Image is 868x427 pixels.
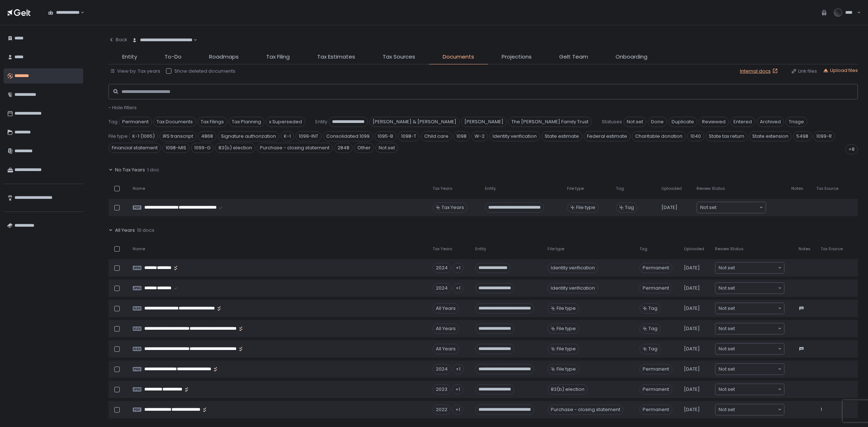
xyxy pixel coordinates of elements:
[334,143,353,153] span: 2848
[548,405,624,415] div: Purchase - closing statement
[715,283,784,294] div: Search for option
[616,53,647,61] span: Onboarding
[398,131,420,141] span: 1098-T
[684,406,700,413] span: [DATE]
[557,305,576,312] span: File type
[639,246,647,252] span: Tag
[648,117,667,127] span: Done
[719,345,735,353] span: Not set
[684,325,700,332] span: [DATE]
[557,346,576,352] span: File type
[639,405,672,415] span: Permanent
[433,324,459,334] div: All Years
[684,305,700,312] span: [DATE]
[684,265,700,271] span: [DATE]
[369,117,460,127] span: [PERSON_NAME] & [PERSON_NAME]
[845,144,858,154] div: +8
[697,186,725,191] span: Review Status
[821,406,822,413] span: 1
[684,346,700,352] span: [DATE]
[433,344,459,354] div: All Years
[153,117,196,127] span: Tax Documents
[557,325,576,332] span: File type
[162,143,190,153] span: 1098-MIS
[715,364,784,375] div: Search for option
[485,186,496,191] span: Entity
[433,303,459,313] div: All Years
[735,285,777,292] input: Search for option
[700,204,716,211] span: Not set
[684,246,704,252] span: Uploaded
[266,53,290,61] span: Tax Filing
[109,119,118,125] span: Tag
[109,104,137,111] button: - Hide filters
[730,117,755,127] span: Entered
[735,325,777,332] input: Search for option
[475,246,486,252] span: Entity
[716,204,759,211] input: Search for option
[433,263,451,273] div: 2024
[110,68,160,74] button: View by: Tax years
[452,364,464,374] div: +1
[374,131,396,141] span: 1095-B
[218,131,279,141] span: Signature authorization
[719,366,735,373] span: Not set
[433,246,452,252] span: Tax Years
[821,246,843,252] span: Tax Source
[735,345,777,353] input: Search for option
[699,117,729,127] span: Reviewed
[133,186,145,191] span: Name
[661,204,677,211] span: [DATE]
[452,263,464,273] div: +1
[315,119,327,125] span: Entity
[584,131,630,141] span: Federal estimate
[749,131,792,141] span: State extension
[433,283,451,293] div: 2024
[548,263,598,273] div: Identity verification
[133,246,145,252] span: Name
[489,131,540,141] span: Identity verification
[719,386,735,393] span: Not set
[639,384,672,394] span: Permanent
[229,117,264,127] span: Tax Planning
[715,262,784,273] div: Search for option
[452,405,463,415] div: +1
[616,186,624,191] span: Tag
[757,117,784,127] span: Archived
[43,5,84,20] div: Search for option
[109,143,161,153] span: Financial statement
[557,366,576,372] span: File type
[461,117,507,127] span: [PERSON_NAME]
[433,384,451,394] div: 2023
[317,53,355,61] span: Tax Estimates
[715,323,784,334] div: Search for option
[715,343,784,354] div: Search for option
[697,202,766,213] div: Search for option
[648,325,658,332] span: Tag
[433,364,451,374] div: 2024
[197,117,227,127] span: Tax Filings
[127,33,197,48] div: Search for option
[648,346,658,352] span: Tag
[719,325,735,332] span: Not set
[122,53,137,61] span: Entity
[639,364,672,374] span: Permanent
[257,143,333,153] span: Purchase - closing statement
[559,53,588,61] span: Gelt Team
[632,131,686,141] span: Charitable donation
[548,384,588,394] div: 83(b) election
[823,67,858,74] button: Upload files
[735,406,777,413] input: Search for option
[433,186,452,191] span: Tax Years
[109,133,128,140] span: File type
[624,117,646,127] span: Not set
[719,406,735,413] span: Not set
[786,117,807,127] span: Triage
[109,37,127,43] div: Back
[687,131,704,141] span: 1040
[115,167,145,173] span: No Tax Years
[715,404,784,415] div: Search for option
